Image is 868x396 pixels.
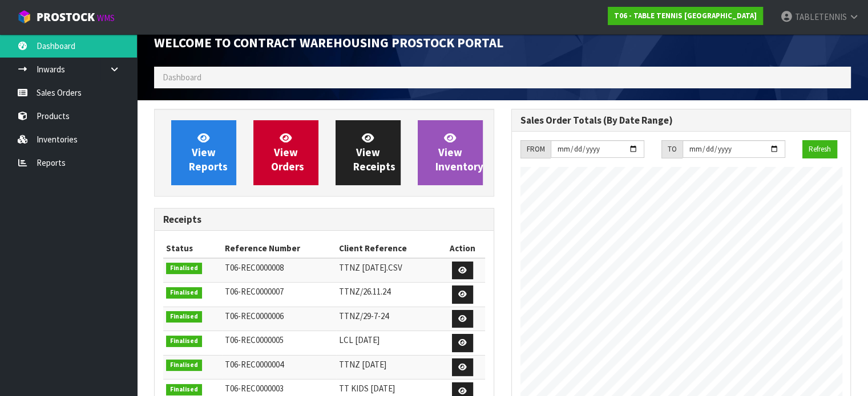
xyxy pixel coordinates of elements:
[435,131,483,174] span: View Inventory
[163,214,485,225] h3: Receipts
[339,359,386,370] span: TTNZ [DATE]
[441,239,485,258] th: Action
[166,263,202,274] span: Finalised
[163,72,201,83] span: Dashboard
[17,10,31,24] img: cube-alt.png
[97,13,115,23] small: WMS
[339,334,380,345] span: LCL [DATE]
[795,11,847,22] span: TABLETENNIS
[166,360,202,371] span: Finalised
[166,384,202,395] span: Finalised
[171,120,236,185] a: ViewReports
[225,359,284,370] span: T06-REC0000004
[225,286,284,297] span: T06-REC0000007
[37,10,95,25] span: ProStock
[225,383,284,394] span: T06-REC0000003
[163,239,222,258] th: Status
[225,262,284,273] span: T06-REC0000008
[166,336,202,347] span: Finalised
[339,286,390,297] span: TTNZ/26.11.24
[271,131,304,174] span: View Orders
[353,131,395,174] span: View Receipts
[339,262,402,273] span: TTNZ [DATE].CSV
[661,140,683,158] div: TO
[802,140,837,158] button: Refresh
[253,120,318,185] a: ViewOrders
[339,311,389,321] span: TTNZ/29-7-24
[336,120,401,185] a: ViewReceipts
[336,239,440,258] th: Client Reference
[222,239,337,258] th: Reference Number
[520,140,551,158] div: FROM
[225,334,284,345] span: T06-REC0000005
[520,115,842,126] h3: Sales Order Totals (By Date Range)
[154,34,503,51] span: Welcome to Contract Warehousing ProStock Portal
[166,311,202,322] span: Finalised
[225,311,284,321] span: T06-REC0000006
[614,11,757,21] strong: T06 - TABLE TENNIS [GEOGRAPHIC_DATA]
[166,287,202,299] span: Finalised
[339,383,395,394] span: TT KIDS [DATE]
[418,120,483,185] a: ViewInventory
[189,131,228,174] span: View Reports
